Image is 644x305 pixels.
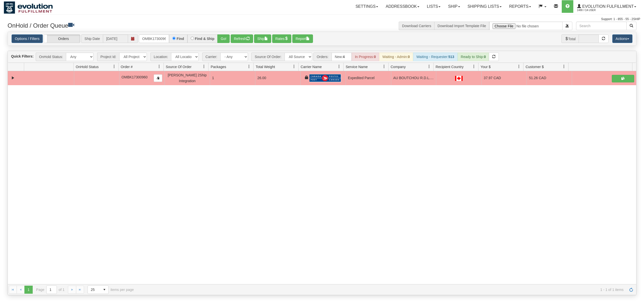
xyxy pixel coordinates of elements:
[12,34,43,43] a: Options / Filters
[484,55,486,59] strong: 0
[448,55,454,59] strong: 513
[8,22,318,29] h3: OnHold / Order Queue
[231,34,253,43] button: Refresh
[425,62,433,71] a: Company filter column settings
[254,34,271,43] button: Ship
[612,75,634,82] button: Shipping Documents
[122,75,148,79] span: OMBK17300960
[612,34,632,43] button: Actions
[110,62,118,71] a: OnHold Status filter column settings
[4,17,640,21] div: Support: 1 - 855 - 55 - 2SHIP
[573,0,640,13] a: Evolution Fulfillment 1488 / CA User
[245,62,253,71] a: Packages filter column settings
[24,286,32,294] span: Page 1
[391,71,436,85] td: AU BOUTCHOU R.D.L. INC.
[257,76,266,80] span: 26.00
[91,287,97,292] span: 25
[36,285,65,294] span: Page of 1
[380,62,388,71] a: Service Name filter column settings
[202,53,220,61] span: Carrier:
[309,74,341,82] img: Canada Post
[352,0,382,13] a: Settings
[444,0,464,13] a: Ship
[313,53,332,61] span: Orders:
[88,285,109,294] span: Page sizes drop down
[251,53,285,61] span: Source Of Order:
[423,0,444,13] a: Lists
[44,35,80,43] label: Orders
[100,286,108,294] span: select
[97,53,119,61] span: Project Id:
[576,22,627,30] input: Search
[81,34,103,43] span: Ship Date
[455,76,463,81] img: CA
[408,55,410,59] strong: 0
[167,72,208,84] div: [PERSON_NAME] 2Ship Integration
[177,37,184,40] label: Find
[413,53,457,61] div: Waiting - Requester:
[626,22,636,30] button: Search
[195,37,215,40] label: Find & Ship
[464,0,505,13] a: Shipping lists
[561,34,579,43] span: Total
[437,24,486,28] a: Download Import Template File
[47,286,57,294] input: Page 1
[76,64,99,69] span: OnHold Status
[346,64,368,69] span: Service Name
[470,62,478,71] a: Recipient Country filter column settings
[480,64,491,69] span: Your $
[141,288,624,292] span: 1 - 1 of 1 items
[11,54,33,59] label: Quick Filters:
[150,53,171,61] span: Location:
[155,62,164,71] a: Order # filter column settings
[374,55,376,59] strong: 0
[515,62,523,71] a: Your $ filter column settings
[505,0,535,13] a: Reports
[346,71,391,85] td: Expedited Parcel
[36,53,66,61] span: OnHold Status:
[577,8,615,13] span: 1488 / CA User
[290,62,298,71] a: Total Weight filter column settings
[343,55,345,59] strong: 4
[560,62,568,71] a: Customer $ filter column settings
[166,64,192,69] span: Source Of Order
[481,71,527,85] td: 37.97 CAD
[581,4,634,9] span: Evolution Fulfillment
[436,64,464,69] span: Recipient Country
[121,64,133,69] span: Order #
[391,64,406,69] span: Company
[256,64,275,69] span: Total Weight
[379,53,413,61] div: Waiting - Admin:
[139,34,169,43] input: Order #
[489,22,562,30] input: Import
[335,62,343,71] a: Carrier Name filter column settings
[272,34,292,43] button: Rates
[4,1,53,14] img: logo1488.jpg
[402,24,431,28] a: Download Carriers
[154,74,162,82] button: Copy to clipboard
[458,53,489,61] div: Ready to Ship:
[8,51,636,63] div: grid toolbar
[632,127,643,178] iframe: chat widget
[10,75,16,81] a: Collapse
[212,76,214,80] span: 1
[332,53,352,61] div: New:
[217,34,230,43] button: Go!
[526,64,544,69] span: Customer $
[88,285,134,294] span: items per page
[527,71,572,85] td: 51.26 CAD
[382,0,423,13] a: Addressbook
[352,53,379,61] div: In Progress:
[200,62,208,71] a: Source Of Order filter column settings
[301,64,322,69] span: Carrier Name
[292,34,313,43] button: Report
[627,286,635,294] a: Refresh
[211,64,226,69] span: Packages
